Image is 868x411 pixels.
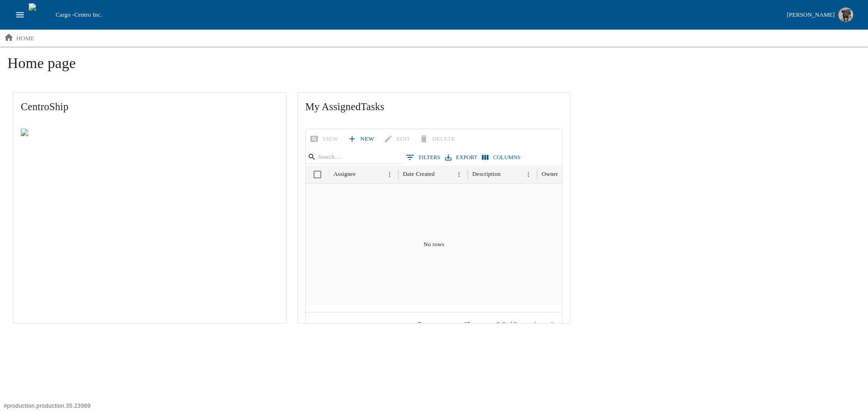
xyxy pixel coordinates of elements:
button: Menu [522,168,535,181]
button: [PERSON_NAME] [783,5,857,25]
div: Date Created [403,171,435,178]
span: CentroShip [21,100,279,114]
div: No rows [306,184,563,305]
p: home [16,34,34,43]
div: Search [308,150,403,166]
div: Description [472,171,501,178]
input: Search… [318,151,390,164]
p: 0–0 of 0 [496,320,517,328]
h1: Home page [7,54,861,79]
button: Export [443,151,480,164]
img: cargo logo [29,3,52,26]
p: Rows per page: [418,320,456,328]
a: New [346,131,378,147]
button: open drawer [11,6,29,24]
div: Assignee [334,171,356,178]
img: Profile image [838,7,853,22]
img: Centro ship [21,129,67,140]
button: Sort [559,168,571,181]
button: Sort [502,168,514,181]
span: Centro Inc. [74,11,102,18]
button: Show filters [403,150,443,164]
button: Menu [384,168,396,181]
div: [PERSON_NAME] [787,10,835,20]
span: Tasks [360,101,384,112]
div: 25 [459,318,482,331]
div: Owner [542,171,558,178]
button: Sort [357,168,369,181]
button: Sort [436,168,448,181]
div: Cargo - [52,10,783,19]
span: My Assigned [305,100,563,114]
button: Select columns [480,151,523,164]
button: Menu [453,168,465,181]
